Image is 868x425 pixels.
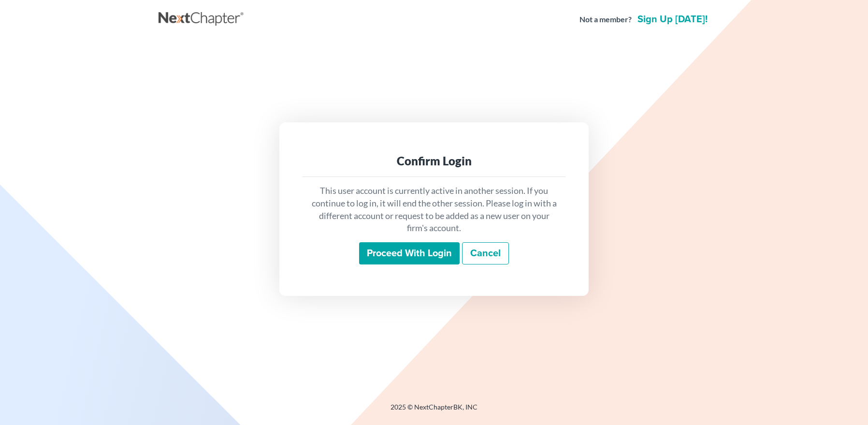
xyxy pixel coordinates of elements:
[462,242,509,264] a: Cancel
[310,153,558,169] div: Confirm Login
[579,14,632,25] strong: Not a member?
[310,185,558,234] p: This user account is currently active in another session. If you continue to log in, it will end ...
[159,402,709,420] div: 2025 © NextChapterBK, INC
[359,242,460,264] input: Proceed with login
[636,15,709,24] a: Sign up [DATE]!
